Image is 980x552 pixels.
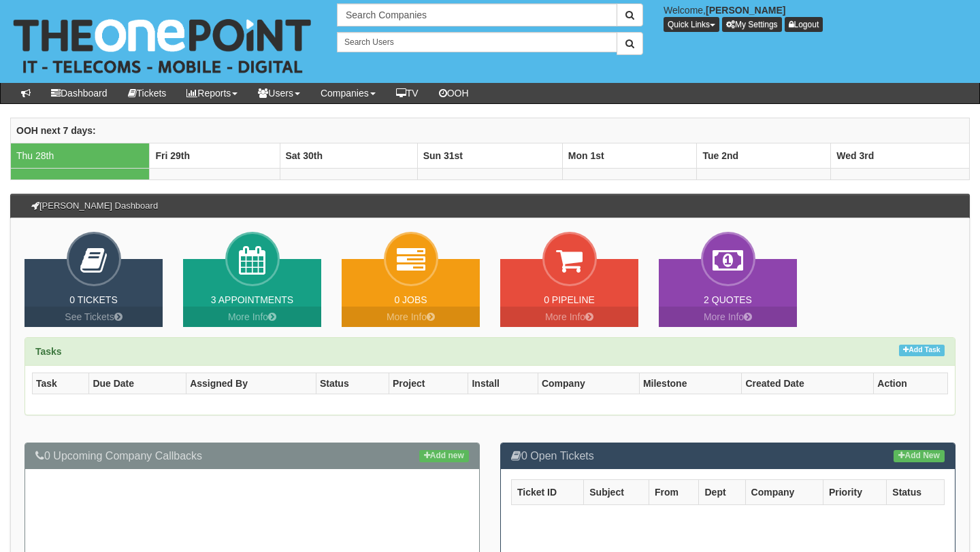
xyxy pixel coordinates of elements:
th: Fri 29th [150,143,280,168]
a: 0 Tickets [69,294,118,305]
a: OOH [429,83,479,103]
strong: Tasks [35,346,62,357]
th: Due Date [89,373,186,394]
h3: [PERSON_NAME] Dashboard [24,194,165,218]
div: Welcome, [653,3,980,32]
a: More Info [659,307,797,327]
th: Created Date [742,373,874,394]
a: TV [386,83,429,103]
b: [PERSON_NAME] [706,5,785,16]
a: 3 Appointments [211,294,293,305]
th: Status [316,373,389,394]
th: Sat 30th [280,143,417,168]
button: Quick Links [664,17,719,32]
th: From [649,480,699,505]
a: Add new [419,450,469,462]
input: Search Companies [337,3,617,27]
th: Project [389,373,468,394]
h3: 0 Upcoming Company Callbacks [35,450,469,462]
a: 0 Jobs [394,294,427,305]
th: Company [745,480,823,505]
a: Users [248,83,310,103]
th: Mon 1st [562,143,697,168]
input: Search Users [337,32,617,52]
th: OOH next 7 days: [11,118,970,143]
a: More Info [342,307,480,327]
th: Tue 2nd [697,143,831,168]
th: Assigned By [186,373,316,394]
th: Dept [699,480,745,505]
th: Subject [584,480,649,505]
a: Logout [785,17,823,32]
th: Company [538,373,639,394]
a: More Info [183,307,321,327]
th: Status [887,480,945,505]
th: Action [874,373,948,394]
th: Ticket ID [512,480,584,505]
a: More Info [500,307,638,327]
a: See Tickets [24,307,163,327]
th: Wed 3rd [831,143,970,168]
a: Tickets [118,83,177,103]
th: Sun 31st [417,143,562,168]
th: Task [33,373,89,394]
td: Thu 28th [11,143,150,168]
h3: 0 Open Tickets [511,450,945,462]
a: Dashboard [41,83,118,103]
th: Priority [823,480,886,505]
a: Add Task [899,345,945,356]
a: Reports [176,83,248,103]
a: Add New [894,450,945,462]
th: Install [468,373,538,394]
th: Milestone [639,373,742,394]
a: 0 Pipeline [544,294,595,305]
a: Companies [310,83,386,103]
a: My Settings [722,17,782,32]
a: 2 Quotes [704,294,752,305]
